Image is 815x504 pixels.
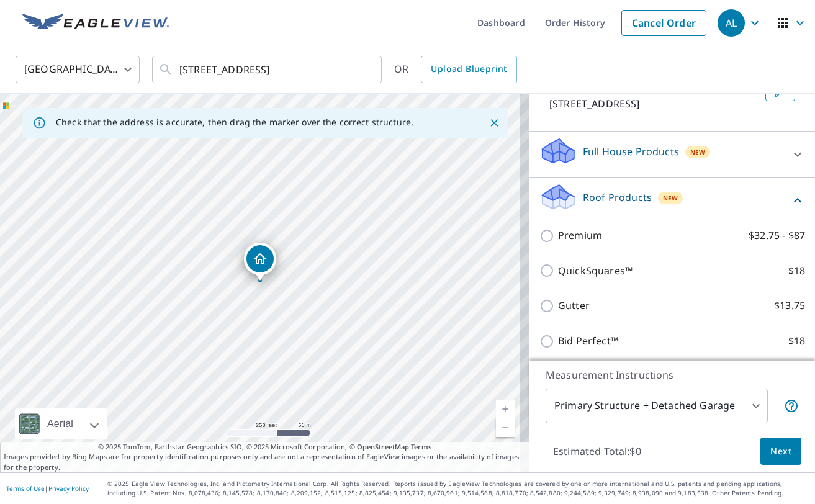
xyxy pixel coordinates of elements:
p: $13.75 [774,298,805,313]
a: Cancel Order [621,10,706,36]
p: Check that the address is accurate, then drag the marker over the correct structure. [56,117,413,128]
p: Bid Perfect™ [558,333,618,349]
img: EV Logo [22,14,169,32]
p: © 2025 Eagle View Technologies, Inc. and Pictometry International Corp. All Rights Reserved. Repo... [107,479,809,498]
span: © 2025 TomTom, Earthstar Geographics SIO, © 2025 Microsoft Corporation, © [98,442,431,452]
a: OpenStreetMap [357,442,409,451]
span: Next [770,444,791,459]
p: Roof Products [583,190,652,205]
a: Terms of Use [6,484,45,493]
p: $18 [788,333,805,349]
p: QuickSquares™ [558,263,633,279]
a: Current Level 17, Zoom Out [496,418,515,437]
p: $18 [788,263,805,279]
div: [GEOGRAPHIC_DATA] [16,52,140,87]
span: New [690,147,706,157]
a: Current Level 17, Zoom In [496,400,515,418]
div: Aerial [15,408,107,439]
div: OR [394,56,517,83]
input: Search by address or latitude-longitude [179,52,356,87]
p: Full House Products [583,144,679,159]
div: Dropped pin, building 1, Residential property, 1009 Bluff Ridge Dr New Albany, IN 47150 [244,243,276,281]
div: Roof ProductsNew [539,182,805,218]
div: Primary Structure + Detached Garage [546,389,768,423]
p: Measurement Instructions [546,367,799,382]
a: Terms [411,442,431,451]
span: Upload Blueprint [431,61,507,77]
div: Full House ProductsNew [539,137,805,172]
a: Upload Blueprint [421,56,516,83]
p: Premium [558,228,602,243]
button: Close [486,115,502,131]
p: [STREET_ADDRESS] [549,96,760,111]
p: | [6,485,89,492]
p: $32.75 - $87 [749,228,805,243]
a: Privacy Policy [48,484,89,493]
p: Gutter [558,298,590,313]
p: Estimated Total: $0 [543,438,651,465]
span: Your report will include the primary structure and a detached garage if one exists. [784,398,799,413]
div: AL [718,9,745,37]
div: Aerial [43,408,77,439]
button: Next [760,438,801,466]
span: New [663,193,678,203]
